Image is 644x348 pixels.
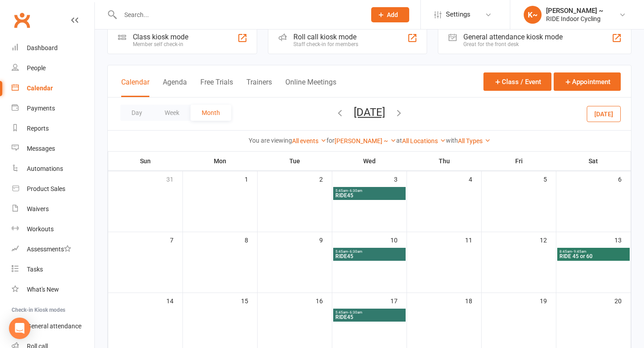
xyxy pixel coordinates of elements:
[133,33,188,41] div: Class kiosk mode
[348,189,362,193] span: - 6:30am
[543,171,556,186] div: 5
[153,105,191,121] button: Week
[12,159,94,179] a: Automations
[402,137,446,144] a: All Locations
[371,7,409,22] button: Add
[9,318,30,339] div: Open Intercom Messenger
[170,232,182,247] div: 7
[618,171,631,186] div: 6
[319,171,332,186] div: 2
[546,7,603,15] div: [PERSON_NAME] ~
[11,9,33,31] a: Clubworx
[27,105,55,112] div: Payments
[12,219,94,239] a: Workouts
[326,137,335,144] strong: for
[12,139,94,159] a: Messages
[183,152,258,170] th: Mon
[27,125,49,132] div: Reports
[556,152,631,170] th: Sat
[554,72,621,91] button: Appointment
[559,254,628,259] span: RIDE 45 or 60
[27,44,58,51] div: Dashboard
[12,98,94,119] a: Payments
[335,137,396,144] a: [PERSON_NAME] ~
[191,105,231,121] button: Month
[12,239,94,259] a: Assessments
[166,293,182,308] div: 14
[27,85,53,92] div: Calendar
[394,171,407,186] div: 3
[27,286,59,293] div: What's New
[465,232,481,247] div: 11
[27,205,49,212] div: Waivers
[446,137,458,144] strong: with
[245,232,257,247] div: 8
[12,179,94,199] a: Product Sales
[614,232,631,247] div: 13
[12,199,94,219] a: Waivers
[133,41,188,47] div: Member self check-in
[121,78,149,97] button: Calendar
[396,137,402,144] strong: at
[12,58,94,78] a: People
[27,246,71,253] div: Assessments
[118,8,360,21] input: Search...
[614,293,631,308] div: 20
[316,293,332,308] div: 16
[108,152,183,170] th: Sun
[335,314,404,320] span: RIDE45
[319,232,332,247] div: 9
[292,137,326,144] a: All events
[390,293,407,308] div: 17
[335,193,404,198] span: RIDE45
[458,137,491,144] a: All Types
[348,250,362,254] span: - 6:30am
[348,310,362,314] span: - 6:30am
[387,11,398,18] span: Add
[12,280,94,300] a: What's New
[12,119,94,139] a: Reports
[469,171,481,186] div: 4
[12,38,94,58] a: Dashboard
[446,4,470,25] span: Settings
[354,106,385,119] button: [DATE]
[540,232,556,247] div: 12
[463,33,563,41] div: General attendance kiosk mode
[524,6,542,24] div: K~
[246,78,272,97] button: Trainers
[483,72,551,91] button: Class / Event
[12,316,94,336] a: General attendance kiosk mode
[12,259,94,280] a: Tasks
[27,323,81,330] div: General attendance
[332,152,407,170] th: Wed
[258,152,332,170] th: Tue
[293,41,358,47] div: Staff check-in for members
[463,41,563,47] div: Great for the front desk
[482,152,556,170] th: Fri
[120,105,153,121] button: Day
[293,33,358,41] div: Roll call kiosk mode
[285,78,336,97] button: Online Meetings
[241,293,257,308] div: 15
[27,64,46,72] div: People
[166,171,182,186] div: 31
[335,189,404,193] span: 5:45am
[27,266,43,273] div: Tasks
[27,165,63,172] div: Automations
[335,250,404,254] span: 5:45am
[559,250,628,254] span: 8:45am
[546,15,603,23] div: RIDE Indoor Cycling
[12,78,94,98] a: Calendar
[249,137,292,144] strong: You are viewing
[587,106,621,122] button: [DATE]
[465,293,481,308] div: 18
[27,145,55,152] div: Messages
[27,185,65,192] div: Product Sales
[163,78,187,97] button: Agenda
[390,232,407,247] div: 10
[335,310,404,314] span: 5:45am
[572,250,586,254] span: - 9:45am
[540,293,556,308] div: 19
[245,171,257,186] div: 1
[335,254,404,259] span: RIDE45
